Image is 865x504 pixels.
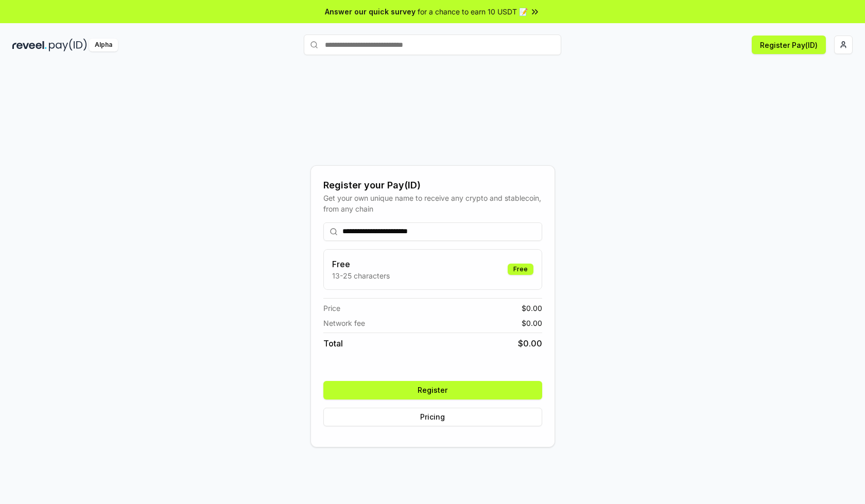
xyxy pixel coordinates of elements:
div: Alpha [89,39,118,51]
span: $ 0.00 [522,303,542,314]
button: Pricing [323,408,542,426]
span: Price [323,303,340,314]
button: Register [323,381,542,399]
span: Total [323,337,343,350]
h3: Free [332,258,390,270]
button: Register Pay(ID) [752,36,826,54]
span: Network fee [323,318,365,328]
img: reveel_dark [12,39,47,51]
div: Register your Pay(ID) [323,178,542,193]
span: $ 0.00 [518,337,542,350]
p: 13-25 characters [332,270,390,281]
span: $ 0.00 [522,318,542,328]
span: for a chance to earn 10 USDT 📝 [418,6,528,17]
img: pay_id [49,39,87,51]
div: Free [508,264,533,275]
span: Answer our quick survey [325,6,416,17]
div: Get your own unique name to receive any crypto and stablecoin, from any chain [323,193,542,214]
